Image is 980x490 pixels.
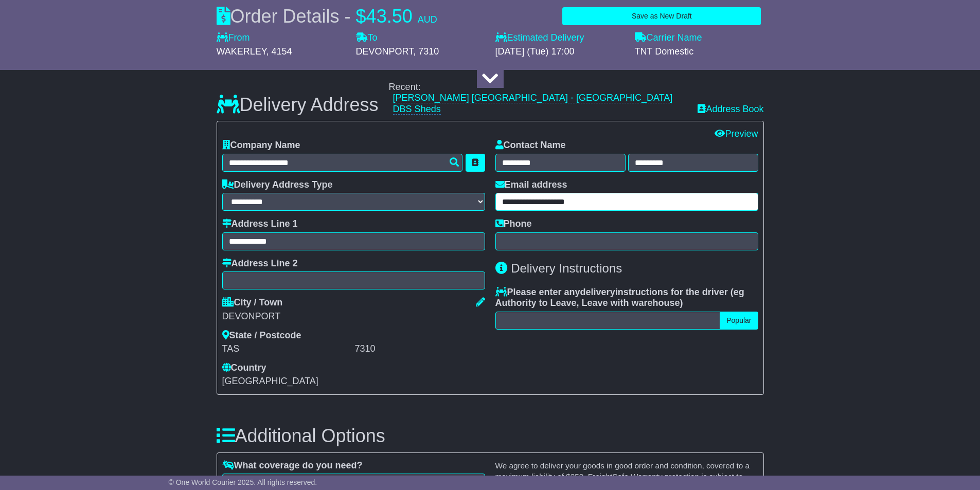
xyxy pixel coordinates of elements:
[393,104,441,115] a: DBS Sheds
[217,32,250,44] label: From
[222,311,485,322] div: DEVONPORT
[222,362,266,374] label: Country
[356,32,378,44] label: To
[635,32,702,44] label: Carrier Name
[389,82,688,115] div: Recent:
[222,219,298,230] label: Address Line 1
[222,179,333,191] label: Delivery Address Type
[356,46,414,57] span: DEVONPORT
[562,7,761,25] button: Save as New Draft
[571,472,584,481] span: 250
[393,93,673,103] a: [PERSON_NAME] [GEOGRAPHIC_DATA] - [GEOGRAPHIC_DATA]
[495,46,625,58] div: [DATE] (Tue) 17:00
[217,46,266,57] span: WAKERLEY
[356,6,366,27] span: $
[418,14,437,25] span: AUD
[355,343,485,355] div: 7310
[635,46,764,58] div: TNT Domestic
[222,343,352,355] div: TAS
[495,32,625,44] label: Estimated Delivery
[413,46,439,57] span: , 7310
[222,376,318,386] span: [GEOGRAPHIC_DATA]
[169,478,317,486] span: © One World Courier 2025. All rights reserved.
[580,287,615,297] span: delivery
[720,312,758,330] button: Popular
[698,104,763,114] a: Address Book
[222,330,301,341] label: State / Postcode
[217,5,437,27] div: Order Details -
[222,460,363,471] label: What coverage do you need?
[222,297,283,308] label: City / Town
[495,140,566,151] label: Contact Name
[217,426,764,446] h3: Additional Options
[222,258,298,269] label: Address Line 2
[511,261,622,275] span: Delivery Instructions
[495,287,744,308] span: eg Authority to Leave, Leave with warehouse
[266,46,292,57] span: , 4154
[366,6,413,27] span: 43.50
[495,179,567,191] label: Email address
[217,95,379,115] h3: Delivery Address
[222,140,300,151] label: Company Name
[715,129,758,139] a: Preview
[495,287,758,309] label: Please enter any instructions for the driver ( )
[495,219,532,230] label: Phone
